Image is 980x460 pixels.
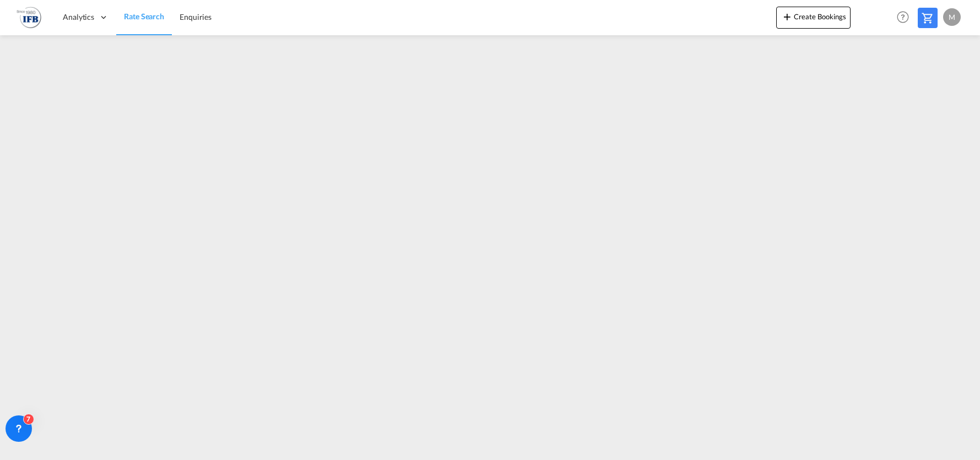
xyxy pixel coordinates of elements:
[63,12,94,23] span: Analytics
[781,10,794,23] md-icon: icon-plus 400-fg
[17,5,41,30] img: b628ab10256c11eeb52753acbc15d091.png
[894,8,912,26] span: Help
[943,8,961,26] div: M
[124,12,164,21] span: Rate Search
[180,12,212,21] span: Enquiries
[776,7,851,29] button: icon-plus 400-fgCreate Bookings
[894,8,918,28] div: Help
